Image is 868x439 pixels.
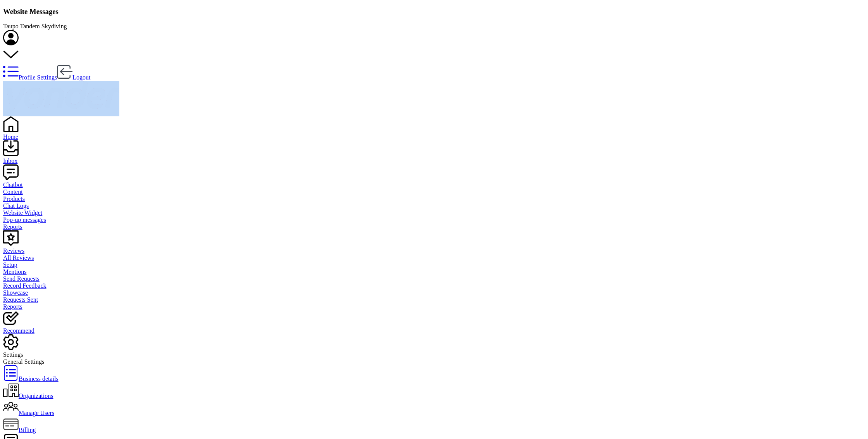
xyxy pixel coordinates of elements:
a: Recommend [3,320,865,334]
div: Taupo Tandem Skydiving [3,23,865,30]
a: Logout [57,74,90,81]
a: Billing [3,427,36,433]
a: Business details [3,375,59,382]
a: All Reviews [3,254,865,261]
a: Inbox [3,150,865,164]
span: Manage Users [19,410,54,416]
a: Chatbot [3,175,865,188]
a: Reports [3,303,865,310]
div: Reviews [3,247,865,254]
span: Organizations [19,392,53,399]
div: Recommend [3,327,865,334]
a: Chat Logs [3,202,865,209]
a: Content [3,188,865,195]
a: Manage Users [3,410,54,416]
a: Setup [3,261,865,268]
img: yonder-white-logo.png [3,81,119,115]
a: Home [3,126,865,140]
a: Send Requests [3,275,865,282]
div: Home [3,133,865,140]
a: Profile Settings [3,74,57,81]
div: Settings [3,351,865,358]
a: Reports [3,223,865,230]
div: Chatbot [3,181,865,188]
span: Billing [19,427,36,433]
a: Website Widget [3,209,865,216]
h3: Website Messages [3,7,865,16]
a: Reviews [3,240,865,254]
a: Pop-up messages [3,216,865,223]
div: Inbox [3,157,865,164]
span: Business details [19,375,59,382]
a: Record Feedback [3,282,865,289]
a: Organizations [3,392,53,399]
a: Showcase [3,289,865,296]
span: General Settings [3,358,44,365]
a: Requests Sent [3,296,865,303]
a: Products [3,195,865,202]
a: Mentions [3,268,865,275]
